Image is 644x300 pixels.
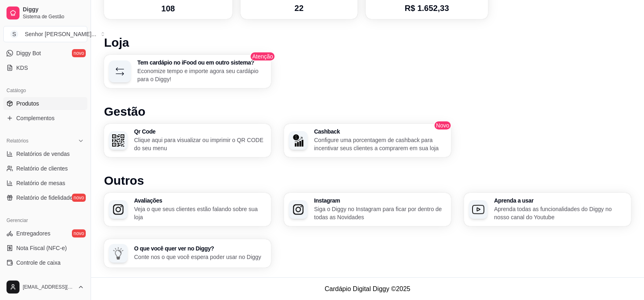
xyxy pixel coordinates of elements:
p: Clique aqui para visualizar ou imprimir o QR CODE do seu menu [134,136,266,152]
img: Instagram [292,203,304,216]
h3: Cashback [314,129,446,134]
div: Gerenciar [3,214,87,227]
h1: Gestão [104,104,631,119]
span: Diggy Bot [16,49,41,57]
a: Diggy Botnovo [3,47,87,60]
a: Nota Fiscal (NFC-e) [3,242,87,255]
button: CashbackCashbackConfigure uma porcentagem de cashback para incentivar seus clientes a comprarem e... [284,124,451,157]
span: Controle de fiado [16,273,60,281]
span: Nota Fiscal (NFC-e) [16,244,67,252]
span: Diggy [23,6,84,13]
h1: Loja [104,35,631,50]
a: DiggySistema de Gestão [3,3,87,23]
span: Relatórios de vendas [16,150,70,158]
p: Configure uma porcentagem de cashback para incentivar seus clientes a comprarem em sua loja [314,136,446,152]
button: [EMAIL_ADDRESS][DOMAIN_NAME] [3,277,87,297]
h3: Avaliações [134,198,266,203]
h3: Aprenda a usar [494,198,626,203]
span: Relatório de clientes [16,164,68,173]
p: Veja o que seus clientes estão falando sobre sua loja [134,205,266,221]
a: Relatório de clientes [3,162,87,175]
p: Aprenda todas as funcionalidades do Diggy no nosso canal do Youtube [494,205,626,221]
a: Produtos [3,97,87,110]
h3: Qr Code [134,129,266,134]
span: [EMAIL_ADDRESS][DOMAIN_NAME] [23,284,74,290]
span: Novo [434,121,452,130]
span: Relatório de mesas [16,179,65,187]
span: Relatório de fidelidade [16,194,73,202]
a: Entregadoresnovo [3,227,87,240]
div: Senhor [PERSON_NAME] ... [25,30,96,38]
button: Tem cardápio no iFood ou em outro sistema?Economize tempo e importe agora seu cardápio para o Diggy! [104,55,271,88]
img: Qr Code [112,134,124,147]
a: Relatórios de vendas [3,147,87,160]
a: Controle de caixa [3,256,87,269]
h3: O que você quer ver no Diggy? [134,246,266,251]
a: Controle de fiado [3,271,87,284]
button: O que você quer ver no Diggy?O que você quer ver no Diggy?Conte nos o que você espera poder usar ... [104,239,271,268]
p: Siga o Diggy no Instagram para ficar por dentro de todas as Novidades [314,205,446,221]
div: Catálogo [3,84,87,97]
img: Cashback [292,134,304,147]
span: Complementos [16,114,54,122]
button: Aprenda a usarAprenda a usarAprenda todas as funcionalidades do Diggy no nosso canal do Youtube [464,193,631,226]
span: Entregadores [16,229,50,237]
img: Aprenda a usar [472,203,484,216]
span: Produtos [16,99,39,108]
img: Avaliações [112,203,124,216]
span: KDS [16,64,28,72]
a: Relatório de fidelidadenovo [3,191,87,204]
span: S [10,30,18,38]
a: Relatório de mesas [3,177,87,190]
button: Qr CodeQr CodeClique aqui para visualizar ou imprimir o QR CODE do seu menu [104,124,271,157]
img: O que você quer ver no Diggy? [112,247,124,259]
p: Conte nos o que você espera poder usar no Diggy [134,253,266,261]
a: Complementos [3,112,87,125]
button: AvaliaçõesAvaliaçõesVeja o que seus clientes estão falando sobre sua loja [104,193,271,226]
p: Economize tempo e importe agora seu cardápio para o Diggy! [137,67,266,83]
a: KDS [3,61,87,74]
p: 22 [245,2,353,14]
span: Sistema de Gestão [23,13,84,20]
h1: Outros [104,173,631,188]
span: Controle de caixa [16,259,61,267]
h3: Tem cardápio no iFood ou em outro sistema? [137,60,266,65]
button: Select a team [3,26,87,42]
p: R$ 1.652,33 [371,2,483,14]
p: 108 [109,3,228,14]
span: Atenção [250,52,275,61]
button: InstagramInstagramSiga o Diggy no Instagram para ficar por dentro de todas as Novidades [284,193,451,226]
h3: Instagram [314,198,446,203]
span: Relatórios [7,138,28,144]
